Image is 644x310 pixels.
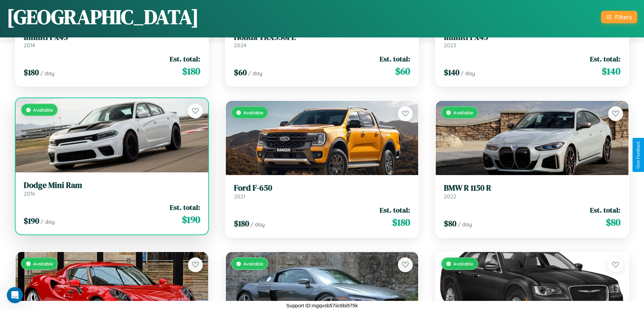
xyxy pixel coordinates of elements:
button: Filters [601,11,637,23]
span: $ 80 [444,218,456,229]
a: Infiniti FX452014 [24,32,200,49]
span: Available [243,110,263,115]
span: Available [33,107,53,113]
span: $ 180 [392,216,410,229]
span: Est. total: [170,202,200,212]
span: Available [243,261,263,266]
span: / day [461,70,475,77]
span: $ 60 [395,64,410,78]
span: $ 140 [444,67,459,78]
span: $ 190 [24,215,39,226]
span: Available [33,261,53,266]
span: $ 80 [606,216,620,229]
h1: [GEOGRAPHIC_DATA] [7,3,199,31]
p: Support ID: mgqvsb57iic6bi975k [286,301,358,310]
span: Available [453,110,473,115]
span: $ 190 [182,213,200,226]
span: $ 180 [234,218,249,229]
span: Est. total: [380,54,410,64]
span: 2016 [24,190,35,197]
span: / day [251,221,265,228]
div: Filters [615,13,632,21]
span: / day [248,70,262,77]
span: 2024 [234,42,246,49]
a: BMW R 1150 R2022 [444,183,620,200]
span: $ 140 [602,64,620,78]
h3: Ford F-650 [234,183,410,193]
span: $ 180 [24,67,39,78]
span: 2021 [234,193,245,200]
h3: Dodge Mini Ram [24,180,200,190]
span: / day [458,221,472,228]
span: $ 180 [182,64,200,78]
a: Infiniti FX452023 [444,32,620,49]
a: Ford F-6502021 [234,183,410,200]
span: Est. total: [590,205,620,215]
span: 2022 [444,193,456,200]
a: Dodge Mini Ram2016 [24,180,200,197]
h3: BMW R 1150 R [444,183,620,193]
span: Est. total: [170,54,200,64]
iframe: Intercom live chat [7,287,23,303]
div: Give Feedback [636,141,641,169]
span: 2014 [24,42,35,49]
span: Available [453,261,473,266]
span: Est. total: [380,205,410,215]
a: Honda TRX350FE2024 [234,32,410,49]
span: Est. total: [590,54,620,64]
span: 2023 [444,42,456,49]
span: / day [41,218,55,225]
span: / day [40,70,54,77]
span: $ 60 [234,67,247,78]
